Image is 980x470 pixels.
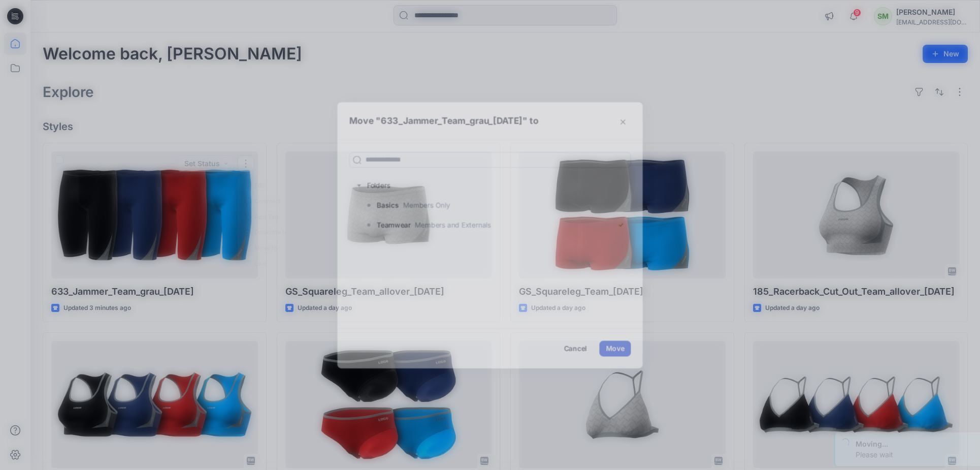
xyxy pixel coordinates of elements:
p: Moving... [856,438,893,449]
header: Move " " to [337,102,627,140]
p: Members and Externals [415,220,491,230]
p: 633_Jammer_Team_grau_[DATE] [381,114,522,128]
div: Notifications-bottom-right [820,428,980,470]
p: Basics [377,199,399,211]
button: Move [599,340,631,356]
button: Close [615,114,631,130]
p: Members Only [403,200,450,210]
p: Please wait [856,449,893,460]
p: Teamwear [377,218,411,230]
button: Cancel [558,340,594,356]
